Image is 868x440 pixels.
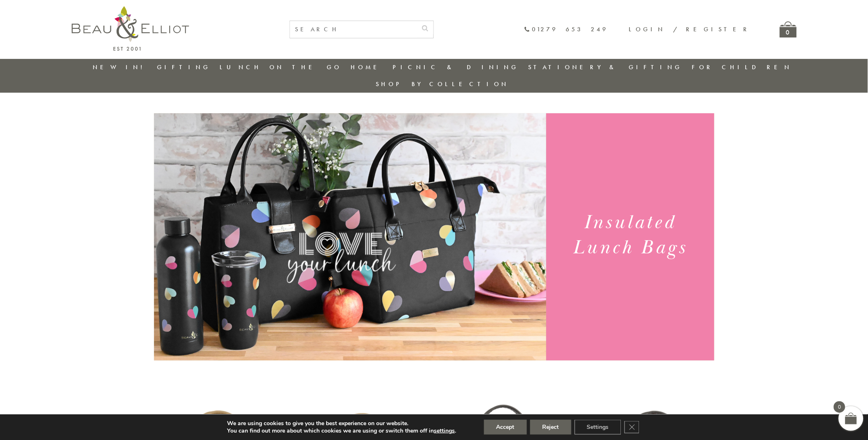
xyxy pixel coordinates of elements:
button: settings [434,427,455,435]
h1: Insulated Lunch Bags [556,210,704,260]
button: Close GDPR Cookie Banner [625,421,639,433]
a: Picnic & Dining [393,63,519,71]
a: Stationery & Gifting [528,63,683,71]
a: 01279 653 249 [524,26,608,33]
p: You can find out more about which cookies we are using or switch them off in . [227,427,456,435]
input: SEARCH [290,21,417,38]
a: For Children [692,63,792,71]
img: logo [72,6,189,51]
button: Reject [530,420,571,435]
p: We are using cookies to give you the best experience on our website. [227,420,456,427]
span: 0 [834,401,845,413]
a: 0 [780,21,797,37]
a: New in! [93,63,148,71]
a: Login / Register [629,25,751,33]
button: Accept [484,420,527,435]
a: Shop by collection [376,80,509,88]
button: Settings [575,420,621,435]
img: Emily Heart Set [154,113,546,360]
a: Gifting [157,63,211,71]
a: Lunch On The Go [220,63,342,71]
a: Home [351,63,384,71]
